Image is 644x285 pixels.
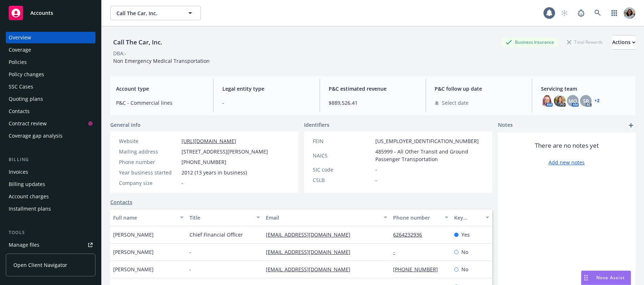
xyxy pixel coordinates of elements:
a: [EMAIL_ADDRESS][DOMAIN_NAME] [266,249,356,255]
div: Title [189,214,252,221]
span: [PERSON_NAME] [113,231,154,238]
a: Coverage [6,44,95,56]
a: Policy changes [6,69,95,80]
div: Policy changes [9,69,44,80]
div: Year business started [119,169,179,176]
a: SSC Cases [6,81,95,92]
div: Drag to move [581,271,590,285]
button: Email [263,209,390,226]
a: [PHONE_NUMBER] [393,266,444,273]
div: Billing updates [9,178,45,190]
span: [STREET_ADDRESS][PERSON_NAME] [182,148,268,155]
div: Quoting plans [9,93,43,105]
a: Invoices [6,166,95,178]
img: photo [624,7,635,19]
span: P&C - Commercial lines [116,99,205,107]
span: MQ [568,97,577,105]
span: - [189,248,191,256]
span: P&C follow up date [435,85,523,92]
div: Full name [113,214,176,221]
a: +2 [594,99,600,103]
div: Email [266,214,379,221]
span: There are no notes yet [535,141,599,150]
div: Mailing address [119,148,179,155]
div: Phone number [393,214,440,221]
span: No [461,248,468,256]
a: Contract review [6,118,95,129]
span: [PERSON_NAME] [113,265,154,273]
div: Actions [612,35,635,49]
span: $889,526.41 [329,99,417,107]
span: Notes [498,121,513,130]
span: - [375,176,377,184]
span: [US_EMPLOYER_IDENTIFICATION_NUMBER] [375,137,479,145]
span: - [189,265,191,273]
img: photo [554,95,566,107]
div: Call The Car, Inc. [110,38,165,47]
div: Installment plans [9,203,51,215]
a: Billing updates [6,178,95,190]
img: photo [541,95,553,107]
a: Search [590,6,605,20]
a: Add new notes [549,159,585,166]
div: Billing [6,156,95,163]
span: Nova Assist [596,275,625,281]
div: Total Rewards [563,38,606,47]
a: Account charges [6,191,95,202]
a: [EMAIL_ADDRESS][DOMAIN_NAME] [266,231,356,238]
div: Contacts [9,105,30,117]
div: Overview [9,32,31,43]
a: add [627,121,635,130]
a: Report a Bug [574,6,588,20]
span: Non Emergency Medical Transportation [113,57,210,64]
span: General info [110,121,141,129]
div: Tools [6,229,95,236]
button: Key contact [451,209,492,226]
span: 485999 - All Other Transit and Ground Passenger Transportation [375,148,483,163]
a: Overview [6,32,95,43]
span: - [375,166,377,173]
span: Servicing team [541,85,630,92]
a: Manage files [6,239,95,251]
span: [PERSON_NAME] [113,248,154,256]
span: [PHONE_NUMBER] [182,158,226,166]
div: SIC code [313,166,372,173]
a: Contacts [6,105,95,117]
a: Policies [6,56,95,68]
div: Coverage [9,44,31,56]
span: - [222,99,311,107]
div: Account charges [9,191,49,202]
div: DBA: - [113,49,127,57]
a: - [393,249,401,255]
span: Account type [116,85,205,92]
a: Switch app [607,6,622,20]
div: Manage files [9,239,39,251]
div: Coverage gap analysis [9,130,63,142]
a: [URL][DOMAIN_NAME] [182,138,236,144]
div: Policies [9,56,27,68]
span: Call The Car, Inc. [116,9,179,17]
a: 6264232936 [393,231,428,238]
button: Full name [110,209,187,226]
button: Actions [612,35,635,49]
a: Start snowing [557,6,572,20]
a: Coverage gap analysis [6,130,95,142]
div: FEIN [313,137,372,145]
div: SSC Cases [9,81,33,92]
div: Phone number [119,158,179,166]
a: [EMAIL_ADDRESS][DOMAIN_NAME] [266,266,356,273]
div: CSLB [313,176,372,184]
button: Phone number [390,209,451,226]
div: Invoices [9,166,28,178]
span: Chief Financial Officer [189,231,243,238]
div: NAICS [313,152,372,159]
span: P&C estimated revenue [329,85,417,92]
a: Contacts [110,198,132,206]
span: Yes [461,231,470,238]
a: Installment plans [6,203,95,215]
span: Identifiers [304,121,329,129]
div: Business Insurance [502,38,558,47]
span: SR [583,97,589,105]
span: 2012 (13 years in business) [182,169,247,176]
div: Contract review [9,118,47,129]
